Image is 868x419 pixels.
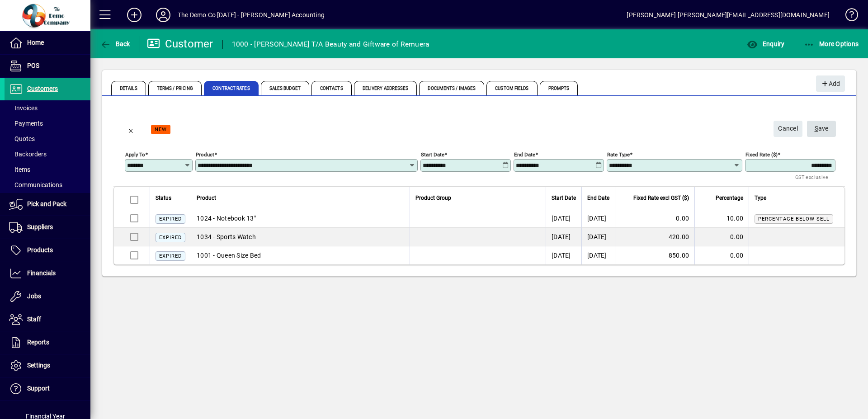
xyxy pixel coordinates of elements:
[27,246,53,254] span: Products
[159,253,182,259] span: Expired
[100,40,130,47] span: Back
[774,121,802,137] button: Cancel
[694,228,749,246] td: 0.00
[615,209,694,228] td: 0.00
[694,246,749,264] td: 0.00
[191,228,410,246] td: 1034 - Sports Watch
[125,151,145,158] mat-label: Apply to
[159,216,182,222] span: Expired
[755,193,766,203] span: Type
[232,37,429,52] div: 1000 - [PERSON_NAME] T/A Beauty and Giftware of Remuera
[747,40,784,47] span: Enquiry
[815,125,818,132] span: S
[745,36,787,52] button: Enquiry
[419,81,484,95] span: Documents / Images
[421,151,444,158] mat-label: Start date
[5,239,90,262] a: Products
[415,193,451,203] span: Product Group
[5,116,90,131] a: Payments
[27,385,50,392] span: Support
[694,209,749,228] td: 10.00
[197,193,216,203] span: Product
[9,135,35,142] span: Quotes
[191,209,410,228] td: 1024 - Notebook 13"
[802,36,861,52] button: More Options
[27,223,53,231] span: Suppliers
[5,55,90,77] a: POS
[9,120,43,127] span: Payments
[311,81,352,95] span: Contacts
[758,216,830,222] span: Percentage below sell
[9,104,38,112] span: Invoices
[27,362,50,369] span: Settings
[587,193,609,203] span: End Date
[5,32,90,54] a: Home
[9,151,47,158] span: Backorders
[615,246,694,264] td: 850.00
[5,216,90,239] a: Suppliers
[5,331,90,354] a: Reports
[120,118,142,140] button: Back
[5,308,90,331] a: Staff
[816,75,845,92] button: Add
[5,177,90,193] a: Communications
[716,193,743,203] span: Percentage
[514,151,535,158] mat-label: End date
[5,285,90,308] a: Jobs
[546,228,581,246] td: [DATE]
[5,131,90,146] a: Quotes
[546,209,581,228] td: [DATE]
[633,193,689,203] span: Fixed Rate excl GST ($)
[149,7,178,23] button: Profile
[98,36,132,52] button: Back
[27,292,41,300] span: Jobs
[5,146,90,162] a: Backorders
[147,37,213,51] div: Customer
[839,2,857,31] a: Knowledge Base
[607,151,630,158] mat-label: Rate type
[581,246,615,264] td: [DATE]
[795,172,828,182] mat-hint: GST exclusive
[5,354,90,377] a: Settings
[27,315,41,323] span: Staff
[5,262,90,285] a: Financials
[778,121,798,136] span: Cancel
[804,40,859,47] span: More Options
[546,246,581,264] td: [DATE]
[156,193,171,203] span: Status
[627,8,830,22] div: [PERSON_NAME] [PERSON_NAME][EMAIL_ADDRESS][DOMAIN_NAME]
[615,228,694,246] td: 420.00
[745,151,778,158] mat-label: Fixed rate ($)
[27,200,66,207] span: Pick and Pack
[178,8,325,22] div: The Demo Co [DATE] - [PERSON_NAME] Accounting
[540,81,578,95] span: Prompts
[204,81,258,95] span: Contract Rates
[821,76,840,91] span: Add
[27,85,58,92] span: Customers
[27,339,49,346] span: Reports
[148,81,202,95] span: Terms / Pricing
[552,193,576,203] span: Start Date
[159,235,182,240] span: Expired
[191,246,410,264] td: 1001 - Queen Size Bed
[27,39,44,46] span: Home
[27,62,39,69] span: POS
[815,121,829,136] span: ave
[5,100,90,116] a: Invoices
[155,127,167,132] span: NEW
[486,81,537,95] span: Custom Fields
[5,377,90,400] a: Support
[807,121,836,137] button: Save
[5,193,90,216] a: Pick and Pack
[9,181,62,188] span: Communications
[5,162,90,177] a: Items
[90,36,140,52] app-page-header-button: Back
[120,7,149,23] button: Add
[354,81,417,95] span: Delivery Addresses
[581,209,615,228] td: [DATE]
[111,81,146,95] span: Details
[9,166,30,173] span: Items
[27,269,56,277] span: Financials
[261,81,309,95] span: Sales Budget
